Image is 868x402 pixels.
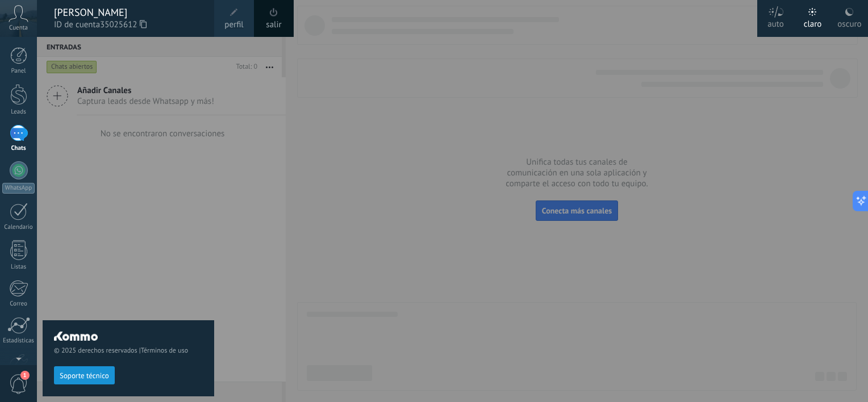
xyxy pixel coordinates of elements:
[54,19,203,31] span: ID de cuenta
[837,7,861,37] div: oscuro
[224,19,243,31] span: perfil
[2,224,35,231] div: Calendario
[2,108,35,116] div: Leads
[2,337,35,345] div: Estadísticas
[2,183,35,194] div: WhatsApp
[9,24,28,32] span: Cuenta
[767,7,784,37] div: auto
[804,7,822,37] div: claro
[2,263,35,271] div: Listas
[54,346,203,355] span: © 2025 derechos reservados |
[141,346,188,355] a: Términos de uso
[54,6,203,19] div: [PERSON_NAME]
[60,372,109,380] span: Soporte técnico
[54,366,115,384] button: Soporte técnico
[266,19,281,31] a: salir
[2,68,35,75] div: Panel
[2,145,35,152] div: Chats
[54,371,115,379] a: Soporte técnico
[20,371,30,380] span: 1
[100,19,147,31] span: 35025612
[2,300,35,308] div: Correo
